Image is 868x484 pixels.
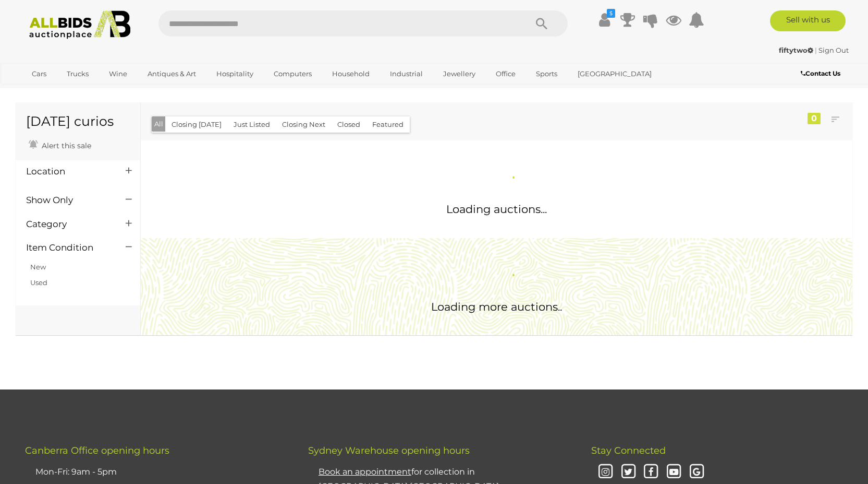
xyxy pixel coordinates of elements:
[33,462,282,482] li: Mon-Fri: 9am - 5pm
[26,195,110,205] h4: Show Only
[516,10,568,37] button: Search
[446,203,547,216] span: Loading auctions...
[779,46,813,54] strong: fiftytwo
[770,10,846,31] a: Sell with us
[815,46,817,54] span: |
[30,278,47,287] a: Used
[619,463,638,481] i: Twitter
[665,463,683,481] i: Youtube
[642,463,660,481] i: Facebook
[308,445,470,456] span: Sydney Warehouse opening hours
[688,463,706,481] i: Google
[26,167,110,176] h4: Location
[60,65,95,82] a: Trucks
[529,65,564,82] a: Sports
[25,445,169,456] span: Canberra Office opening hours
[325,65,376,82] a: Household
[227,116,276,133] button: Just Listed
[210,65,260,82] a: Hospitality
[801,68,843,79] a: Contact Us
[431,300,562,313] span: Loading more auctions..
[26,219,110,229] h4: Category
[597,10,613,29] a: $
[436,65,482,82] a: Jewellery
[267,65,319,82] a: Computers
[596,463,615,481] i: Instagram
[319,467,411,477] u: Book an appointment
[276,116,332,133] button: Closing Next
[489,65,522,82] a: Office
[23,10,137,39] img: Allbids.com.au
[102,65,134,82] a: Wine
[165,116,228,133] button: Closing [DATE]
[591,445,666,456] span: Stay Connected
[26,114,130,129] h1: [DATE] curios
[141,65,203,82] a: Antiques & Art
[331,116,366,133] button: Closed
[26,137,94,152] a: Alert this sale
[383,65,430,82] a: Industrial
[26,243,110,253] h4: Item Condition
[25,65,53,82] a: Cars
[30,263,46,271] a: New
[801,69,840,77] b: Contact Us
[571,65,658,82] a: [GEOGRAPHIC_DATA]
[152,116,166,132] button: All
[39,141,91,150] span: Alert this sale
[818,46,849,54] a: Sign Out
[607,9,615,18] i: $
[366,116,410,133] button: Featured
[808,113,821,124] div: 0
[779,46,815,54] a: fiftytwo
